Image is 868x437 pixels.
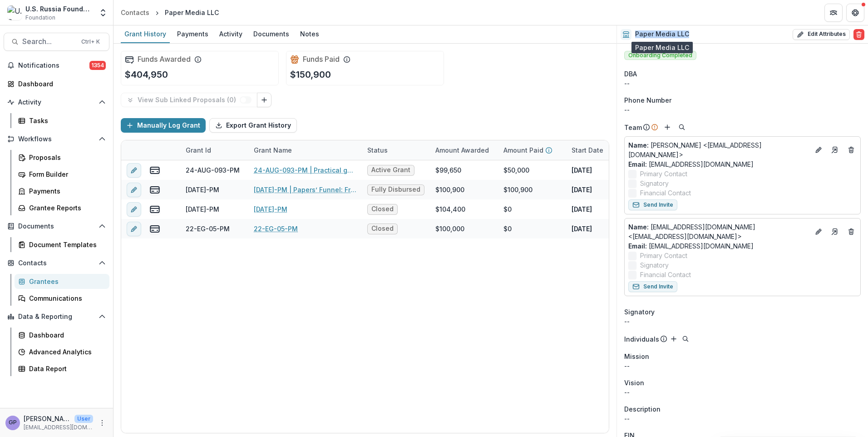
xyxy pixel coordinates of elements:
div: Amount Paid [498,140,566,160]
button: view-payments [149,165,160,176]
span: Activity [18,99,95,106]
a: Activity [216,25,246,43]
button: Edit [813,144,824,155]
span: Fully Disbursed [371,186,420,194]
div: Status [362,140,430,160]
h2: Paper Media LLC [635,30,689,38]
a: Data Report [15,361,109,376]
div: 22-EG-05-PM [186,224,230,233]
span: Primary Contact [640,169,687,179]
div: Grantee Reports [29,203,102,213]
a: Communications [15,291,109,306]
span: Search... [22,37,76,46]
span: Workflows [18,135,95,143]
span: Contacts [18,259,95,267]
span: Financial Contact [640,270,691,279]
div: Grant Name [248,145,297,155]
div: Payments [173,27,212,40]
p: [PERSON_NAME] [24,414,71,423]
div: Data Report [29,364,102,373]
button: edit [127,163,141,178]
button: Open Documents [4,219,109,233]
a: Name: [PERSON_NAME] <[EMAIL_ADDRESS][DOMAIN_NAME]> [628,140,809,159]
div: $100,900 [503,185,533,194]
a: Payments [15,184,109,199]
div: Amount Awarded [430,145,494,155]
button: view-payments [149,223,160,234]
button: Add [668,333,679,344]
span: Documents [18,223,95,230]
a: Grantee Reports [15,200,109,215]
button: Get Help [846,4,864,22]
a: Dashboard [15,328,109,343]
button: edit [127,222,141,236]
span: Foundation [25,14,55,22]
a: Tasks [15,113,109,128]
button: Send Invite [628,199,677,210]
span: Phone Number [624,95,671,105]
button: Export Grant History [209,118,297,133]
button: Deletes [846,226,857,237]
span: Name : [628,223,649,231]
div: Grant Name [248,140,362,160]
p: Amount Paid [503,145,543,155]
a: Form Builder [15,167,109,182]
div: Gennady Podolny [9,420,17,426]
div: -- [624,317,861,326]
button: Search [676,122,687,133]
button: Open Workflows [4,132,109,146]
div: $99,650 [435,165,461,175]
a: Document Templates [15,237,109,252]
a: Contacts [117,6,153,19]
div: Document Templates [29,240,102,249]
button: Send Invite [628,281,677,292]
button: More [97,417,108,428]
p: [DATE] [572,224,592,233]
a: Advanced Analytics [15,344,109,359]
button: Manually Log Grant [121,118,206,133]
span: Email: [628,242,647,250]
a: [DATE]-PM | Papers’ Funnel: From the Emigrant Community Media to the Commercial Client Stream [254,185,356,194]
div: Form Builder [29,169,102,179]
div: Start Date [566,140,634,160]
span: Primary Contact [640,251,687,260]
div: [DATE]-PM [186,204,219,214]
span: Notifications [18,62,89,70]
div: [DATE]-PM [186,185,219,194]
p: [DATE] [572,165,592,175]
span: 1354 [89,61,106,70]
div: Notes [296,27,323,40]
button: Open Contacts [4,256,109,270]
a: Documents [250,25,293,43]
div: 24-AUG-093-PM [186,165,240,175]
h2: Funds Awarded [138,55,191,64]
div: -- [624,79,861,88]
div: Dashboard [18,79,102,89]
div: U.S. Russia Foundation [25,4,93,14]
nav: breadcrumb [117,6,222,19]
a: [DATE]-PM [254,204,287,214]
div: Proposals [29,153,102,162]
button: Open Activity [4,95,109,109]
div: Communications [29,293,102,303]
a: 24-AUG-093-PM | Practical guide for [DEMOGRAPHIC_DATA] immigrants moving to [GEOGRAPHIC_DATA] and... [254,165,356,175]
div: Tasks [29,116,102,125]
div: Grant Id [180,145,217,155]
button: Open Data & Reporting [4,309,109,324]
span: Signatory [624,307,655,317]
p: $404,950 [125,68,168,81]
button: view-payments [149,184,160,195]
button: Search [680,333,691,344]
div: $0 [503,204,512,214]
p: [PERSON_NAME] <[EMAIL_ADDRESS][DOMAIN_NAME]> [628,140,809,159]
p: [EMAIL_ADDRESS][DOMAIN_NAME] <[EMAIL_ADDRESS][DOMAIN_NAME]> [628,222,809,241]
div: Grant Id [180,140,248,160]
a: Dashboard [4,76,109,91]
button: view-payments [149,204,160,215]
span: Signatory [640,179,669,188]
button: Delete [853,29,864,40]
p: -- [624,414,861,423]
button: edit [127,202,141,217]
div: $0 [503,224,512,233]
